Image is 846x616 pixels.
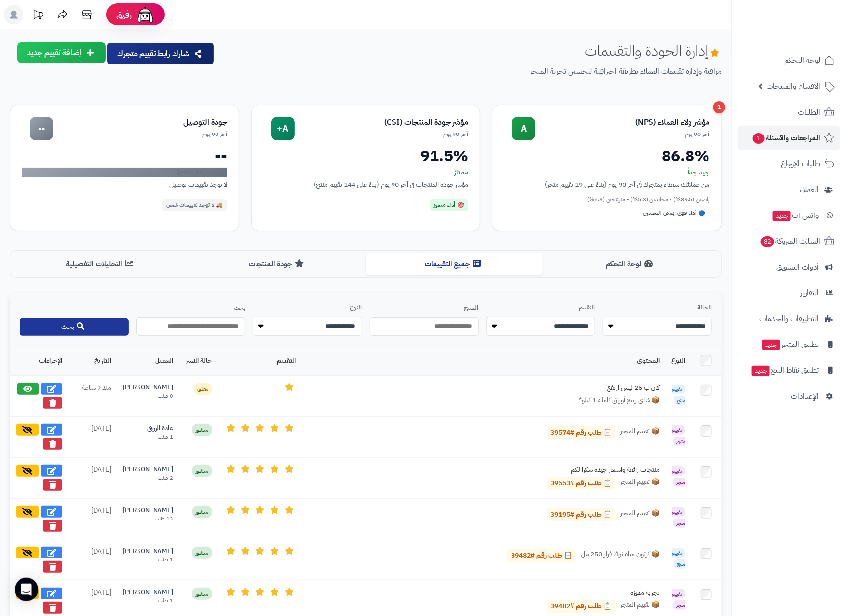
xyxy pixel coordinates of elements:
[752,366,770,376] span: جديد
[12,253,189,275] button: التحليلات التفصيلية
[738,281,840,305] a: التقارير
[780,7,837,28] img: logo-2.png
[123,547,173,556] div: [PERSON_NAME]
[10,346,68,375] th: الإجراءات
[123,424,173,433] div: غادة الروقي
[222,66,722,77] p: مراقبة وإدارة تقييمات العملاء بطريقة احترافية لتحسين تجربة المتجر
[798,105,820,119] span: الطلبات
[20,318,129,336] button: بحث
[68,539,117,580] td: [DATE]
[253,303,362,312] label: النوع
[738,359,840,382] a: تطبيق نقاط البيعجديد
[430,199,468,211] div: 🎯 أداء متميز
[107,43,214,64] button: شارك رابط تقييم متجرك
[53,130,227,138] div: آخر 90 يوم
[713,101,725,113] div: 1
[761,338,819,351] span: تطبيق المتجر
[123,392,173,400] div: 0 طلب
[759,312,819,326] span: التطبيقات والخدمات
[751,364,819,377] span: تطبيق نقاط البيع
[123,433,173,441] div: 1 طلب
[760,234,820,248] span: السلات المتروكة
[123,383,173,392] div: [PERSON_NAME]
[192,588,212,600] span: منشور
[192,465,212,477] span: منشور
[68,417,117,458] td: [DATE]
[581,549,660,562] span: 📦 كرتون مياه نوفا قزاز 250 مل
[15,578,38,601] div: Open Intercom Messenger
[543,253,720,275] button: لوحة التحكم
[752,133,765,144] span: 1
[512,117,535,140] div: A
[547,508,615,521] a: 📋 طلب رقم #39195
[513,588,660,597] div: تجربه مميزه
[22,148,227,164] div: --
[603,303,712,312] label: الحالة
[513,465,660,475] div: منتجات رائعة واسعار جيدة شكرا لكم
[620,508,660,521] span: 📦 تقييم المتجر
[620,600,660,613] span: 📦 تقييم المتجر
[68,458,117,499] td: [DATE]
[22,168,227,177] div: لا توجد بيانات كافية
[22,179,227,190] div: لا توجد تقييمات توصيل
[123,506,173,515] div: [PERSON_NAME]
[773,211,791,221] span: جديد
[263,179,469,190] div: مؤشر جودة المنتجات في آخر 90 يوم (بناءً على 144 تقييم منتج)
[585,42,722,58] h1: إدارة الجودة والتقييمات
[791,389,819,403] span: الإعدادات
[504,148,709,164] div: 86.8%
[116,9,132,20] span: رفيق
[366,253,543,275] button: جميع التقييمات
[767,79,820,93] span: الأقسام والمنتجات
[781,157,820,171] span: طلبات الإرجاع
[535,130,709,138] div: آخر 90 يوم
[784,54,820,67] span: لوحة التحكم
[672,589,685,610] span: تقييم متجر
[738,49,840,72] a: لوحة التحكم
[263,148,469,164] div: 91.5%
[620,477,660,490] span: 📦 تقييم المتجر
[68,346,117,375] th: التاريخ
[68,375,117,417] td: منذ 9 ساعة
[162,199,227,211] div: 🚚 لا توجد تقييمات شحن
[738,100,840,124] a: الطلبات
[504,168,709,177] div: جيد جداً
[218,346,302,375] th: التقييم
[672,385,685,405] span: تقييم منتج
[295,117,469,128] div: مؤشر جودة المنتجات (CSI)
[507,549,576,562] a: 📋 طلب رقم #39482
[123,474,173,482] div: 2 طلب
[117,346,179,375] th: العميل
[547,426,615,439] a: 📋 طلب رقم #39574
[370,304,479,313] label: المنتج
[738,385,840,408] a: الإعدادات
[123,556,173,564] div: 1 طلب
[123,588,173,597] div: [PERSON_NAME]
[672,466,685,487] span: تقييم متجر
[738,307,840,330] a: التطبيقات والخدمات
[666,346,691,375] th: النوع
[194,383,212,395] span: معلق
[672,425,685,446] span: تقييم متجر
[123,465,173,474] div: [PERSON_NAME]
[738,204,840,227] a: وآتس آبجديد
[672,507,685,528] span: تقييم متجر
[179,346,218,375] th: حالة النشر
[30,117,53,140] div: --
[547,600,615,613] a: 📋 طلب رقم #39482
[192,547,212,559] span: منشور
[17,42,106,63] button: إضافة تقييم جديد
[504,179,709,190] div: من عملائك سعداء بمتجرك في آخر 90 يوم (بناءً على 19 تقييم متجر)
[535,117,709,128] div: مؤشر ولاء العملاء (NPS)
[136,5,155,24] img: ai-face.png
[123,515,173,523] div: 13 طلب
[295,130,469,138] div: آخر 90 يوم
[192,424,212,436] span: منشور
[620,426,660,439] span: 📦 تقييم المتجر
[738,333,840,356] a: تطبيق المتجرجديد
[800,286,819,300] span: التقارير
[639,208,709,219] div: 🔵 أداء قوي، يمكن التحسين
[271,117,295,140] div: A+
[123,597,173,605] div: 1 طلب
[547,477,615,490] a: 📋 طلب رقم #39553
